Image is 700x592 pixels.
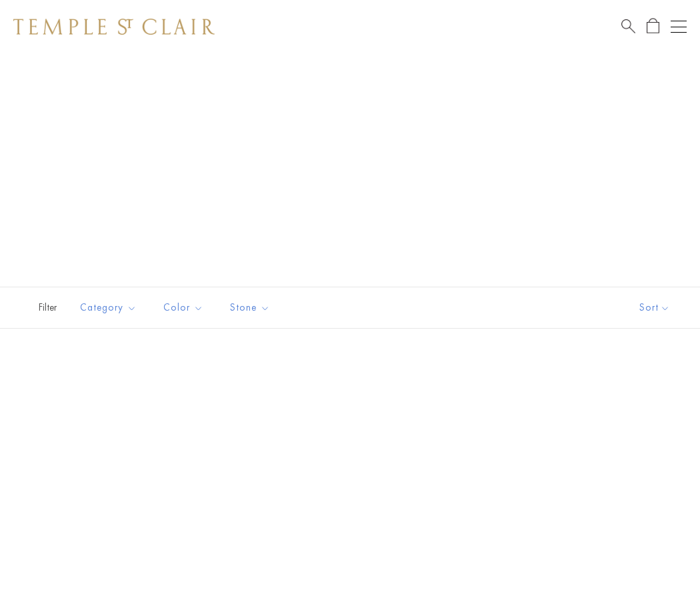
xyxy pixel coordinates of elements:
[157,299,213,316] span: Color
[13,19,215,35] img: Temple St. Clair
[153,293,213,323] button: Color
[671,19,687,35] button: Open navigation
[73,299,147,316] span: Category
[223,299,280,316] span: Stone
[621,18,635,35] a: Search
[609,287,700,328] button: Show sort by
[220,293,280,323] button: Stone
[70,293,147,323] button: Category
[647,18,659,35] a: Open Shopping Bag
